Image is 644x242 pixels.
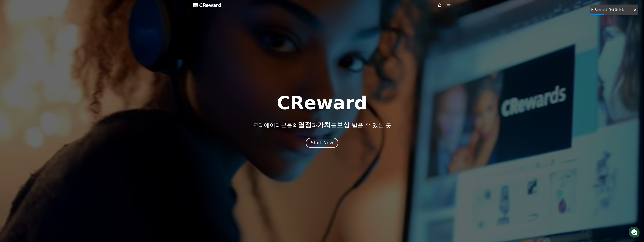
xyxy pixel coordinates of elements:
[336,121,350,129] span: 보상
[193,2,221,8] a: CReward
[25,119,49,129] a: 대화
[306,138,338,148] button: Start Now
[253,121,391,129] p: 크리에이터분들의 과 를 받을 수 있는 곳
[298,121,312,129] span: 열정
[1,119,25,129] a: 홈
[306,142,338,145] a: Start Now
[12,125,14,128] span: 홈
[58,125,63,128] span: 설정
[317,121,331,129] span: 가치
[311,140,333,146] div: Start Now
[34,125,39,128] span: 대화
[49,119,72,129] a: 설정
[199,2,221,8] span: CReward
[277,94,367,112] h1: CReward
